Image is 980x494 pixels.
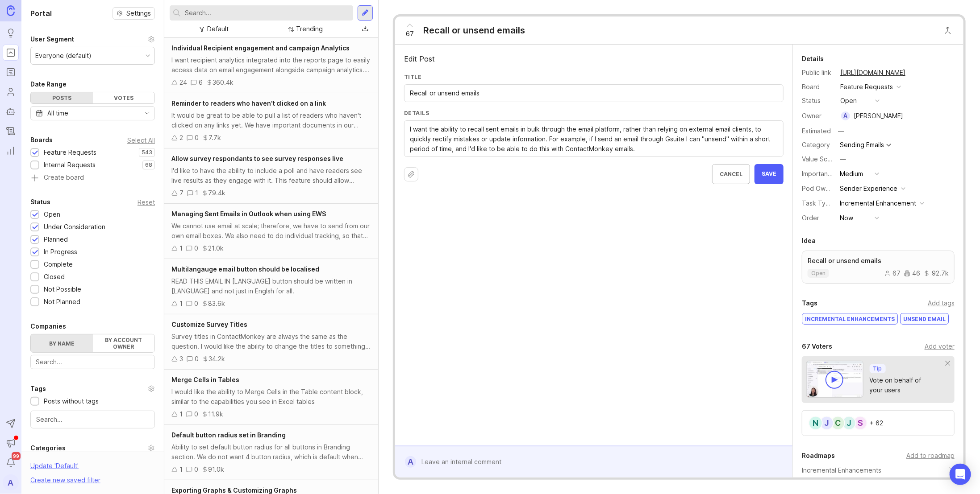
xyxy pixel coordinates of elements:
div: Categories [30,443,66,453]
button: Save [755,164,784,184]
div: 79.4k [208,188,225,198]
a: Ideas [3,25,19,41]
input: Search... [36,415,149,424]
div: 24 [179,78,187,87]
div: 1 [179,243,183,253]
div: 92.7k [924,270,949,276]
button: A [3,474,19,490]
button: Send to Autopilot [3,416,19,432]
div: 7.7k [209,133,221,143]
div: Not Possible [44,284,81,294]
div: A [841,111,850,120]
div: 1 [179,299,183,309]
div: Add voter [925,342,955,351]
div: Now [840,213,853,223]
span: Settings [126,9,151,18]
svg: toggle icon [140,110,154,117]
div: Recall or unsend emails [423,24,525,37]
a: Portal [3,45,19,61]
button: Cancel [712,164,750,184]
div: Public link [802,68,833,78]
div: 83.6k [208,299,225,309]
div: READ THIS EMAIL IN [LANGUAGE] button should be written in [LANGUAGE] and not just in Englsh for all. [171,276,371,296]
label: By account owner [93,334,155,352]
textarea: I want the ability to recall sent emails in bulk through the email platform, rather than relying ... [410,124,778,154]
div: Ability to set default button radius for all buttons in Branding section. We do not want 4 button... [171,442,371,462]
div: Sending Emails [840,142,884,148]
span: Managing Sent Emails in Outlook when using EWS [171,210,326,218]
div: All time [47,108,68,118]
div: Planned [44,235,68,244]
div: Update ' Default ' [30,461,79,475]
input: Search... [36,357,150,367]
div: S [853,416,867,430]
div: 0 [194,299,198,309]
a: Managing Sent Emails in Outlook when using EWSWe cannot use email at scale; therefore, we have to... [164,204,378,259]
img: video-thumbnail-vote-d41b83416815613422e2ca741bf692cc.jpg [806,361,863,398]
a: Default button radius set in BrandingAbility to set default button radius for all buttons in Bran... [164,425,378,480]
div: 0 [195,133,199,143]
div: 0 [194,243,198,253]
div: Vote on behalf of your users [870,375,946,395]
div: Idea [802,235,816,246]
span: 99 [12,452,21,460]
div: Details [802,54,824,64]
div: Sender Experience [840,184,897,193]
span: Reminder to readers who haven't clicked on a link [171,99,326,107]
div: Not Planned [44,297,80,307]
label: Details [404,109,784,117]
div: 1 [195,188,198,198]
div: 7 [179,188,183,198]
div: A [405,456,416,468]
a: Users [3,84,19,100]
div: Select All [127,138,155,143]
div: 11.9k [208,409,223,419]
div: Open [44,210,60,219]
div: Companies [30,321,66,332]
a: Customize Survey TitlesSurvey titles in ContactMonkey are always the same as the question. I woul... [164,314,378,370]
div: Default [207,24,229,34]
span: Multilangauge email button should be localised [171,265,319,273]
div: Tags [802,298,817,309]
div: 46 [904,270,920,276]
div: 21.0k [208,243,224,253]
div: — [840,154,846,164]
a: Recall or unsend emailsopen674692.7k [802,251,955,284]
div: 2 [179,133,183,143]
div: 0 [195,354,199,364]
a: Autopilot [3,103,19,119]
div: C [831,416,845,430]
div: 0 [194,409,198,419]
div: Survey titles in ContactMonkey are always the same as the question. I would like the ability to c... [171,332,371,351]
a: [URL][DOMAIN_NAME] [838,67,908,78]
div: 360.4k [213,78,234,87]
label: Order [802,214,819,222]
div: We cannot use email at scale; therefore, we have to send from our own email boxes. We also need t... [171,221,371,241]
p: open [811,270,826,277]
div: Incremental Enhancement [840,198,916,208]
div: I would like the ability to Merge Cells in the Table content block, similar to the capabilities y... [171,387,371,407]
div: Under Consideration [44,222,105,232]
div: Edit Post [404,54,784,64]
a: Allow survey respondants to see survey responses liveI'd like to have the ability to include a po... [164,148,378,204]
span: 67 [406,29,414,39]
button: Upload file [404,167,418,181]
span: Customize Survey Titles [171,321,247,328]
label: Value Scale [802,155,836,163]
label: Importance [802,170,835,177]
div: unsend email [901,313,948,324]
div: 3 [179,354,183,364]
div: Category [802,140,833,150]
div: Create new saved filter [30,475,100,485]
div: [PERSON_NAME] [854,111,903,121]
div: 91.0k [208,465,224,474]
a: Settings [113,7,155,20]
a: Merge Cells in TablesI would like the ability to Merge Cells in the Table content block, similar ... [164,370,378,425]
div: J [820,416,834,430]
div: Status [30,197,50,207]
div: Add to roadmap [906,451,955,461]
div: Owner [802,111,833,121]
div: Everyone (default) [35,51,92,61]
div: In Progress [44,247,77,257]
